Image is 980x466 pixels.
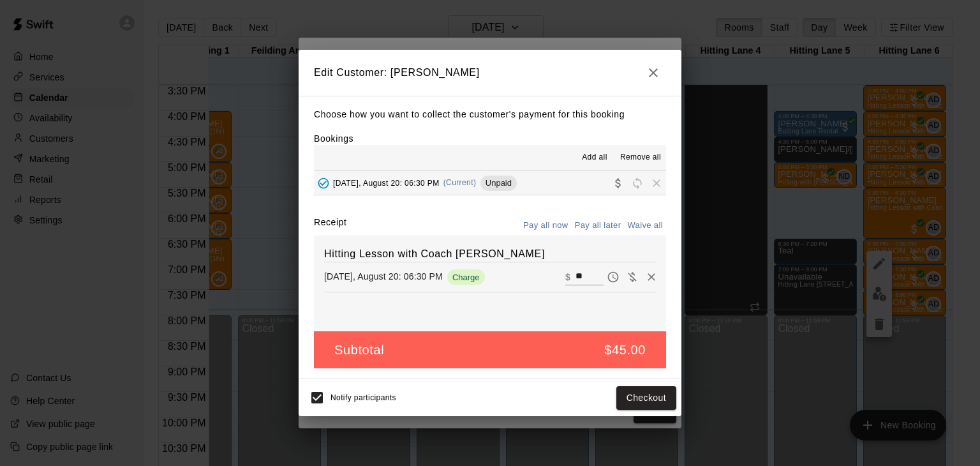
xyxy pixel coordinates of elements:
[604,271,623,282] span: Pay later
[299,50,681,96] h2: Edit Customer: [PERSON_NAME]
[334,342,384,359] h5: Subtotal
[616,386,676,410] button: Checkout
[314,171,666,195] button: Added - Collect Payment[DATE], August 20: 06:30 PM(Current)UnpaidCollect paymentRescheduleRemove
[642,267,661,287] button: Remove
[628,177,647,187] span: Reschedule
[609,177,628,187] span: Collect payment
[314,216,346,236] label: Receipt
[314,174,333,193] button: Added - Collect Payment
[333,178,440,187] span: [DATE], August 20: 06:30 PM
[624,216,666,236] button: Waive all
[572,216,625,236] button: Pay all later
[565,271,570,283] p: $
[623,271,642,282] span: Waive payment
[582,151,607,164] span: Add all
[324,270,443,283] p: [DATE], August 20: 06:30 PM
[330,394,396,403] span: Notify participants
[520,216,572,236] button: Pay all now
[314,133,353,144] label: Bookings
[604,342,646,359] h5: $45.00
[443,178,477,187] span: (Current)
[324,246,656,262] h6: Hitting Lesson with Coach [PERSON_NAME]
[447,273,485,282] span: Charge
[620,151,661,164] span: Remove all
[314,107,666,123] p: Choose how you want to collect the customer's payment for this booking
[615,147,666,168] button: Remove all
[480,178,517,188] span: Unpaid
[647,177,666,187] span: Remove
[574,147,615,168] button: Add all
